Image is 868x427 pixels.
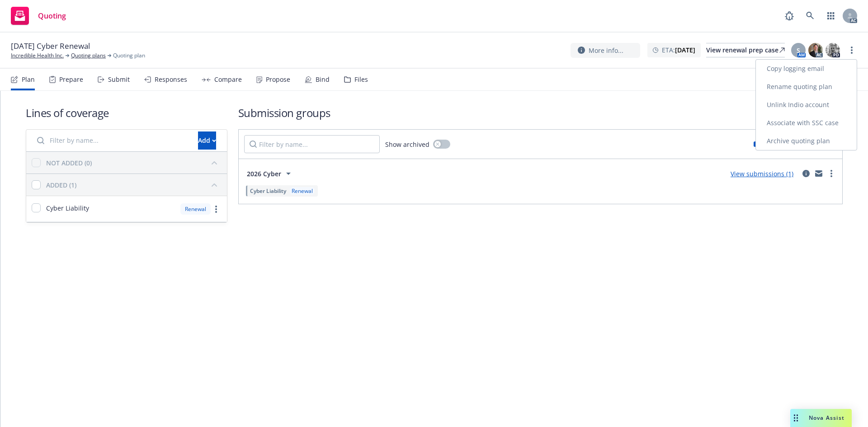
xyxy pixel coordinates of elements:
[731,169,793,178] a: View submissions (1)
[846,45,857,56] a: more
[797,46,800,55] span: S
[26,105,227,120] h1: Lines of coverage
[790,409,852,427] button: Nova Assist
[46,158,92,168] div: NOT ADDED (0)
[354,76,368,83] div: Files
[11,52,64,60] a: Incredible Health Inc.
[756,96,857,114] a: Unlink Indio account
[155,76,187,83] div: Responses
[808,43,823,57] img: photo
[266,76,290,83] div: Propose
[46,178,222,192] button: ADDED (1)
[809,414,844,422] span: Nova Assist
[826,43,840,57] img: photo
[706,43,785,57] a: View renewal prep case
[7,3,70,28] a: Quoting
[756,78,857,96] a: Rename quoting plan
[238,105,843,120] h1: Submission groups
[11,41,90,52] span: [DATE] Cyber Renewal
[38,12,66,19] span: Quoting
[211,204,222,215] a: more
[250,187,286,195] span: Cyber Liability
[198,132,216,149] div: Add
[59,76,83,83] div: Prepare
[754,140,795,148] div: Limits added
[822,7,840,25] a: Switch app
[198,131,216,150] button: Add
[756,114,857,132] a: Associate with SSC case
[801,7,819,25] a: Search
[571,43,640,58] button: More info...
[756,60,857,78] a: Copy logging email
[790,409,802,427] div: Drag to move
[108,76,130,83] div: Submit
[244,135,380,153] input: Filter by name...
[813,168,824,179] a: mail
[32,131,193,150] input: Filter by name...
[780,7,798,25] a: Report a Bug
[662,45,695,55] span: ETA :
[214,76,242,83] div: Compare
[71,52,106,60] a: Quoting plans
[46,155,222,170] button: NOT ADDED (0)
[801,168,811,179] a: circleInformation
[46,203,89,213] span: Cyber Liability
[756,132,857,150] a: Archive quoting plan
[385,140,429,149] span: Show archived
[316,76,330,83] div: Bind
[247,169,281,178] span: 2026 Cyber
[46,180,76,190] div: ADDED (1)
[826,168,837,179] a: more
[113,52,145,60] span: Quoting plan
[675,46,695,54] strong: [DATE]
[589,46,623,55] span: More info...
[180,203,211,215] div: Renewal
[290,187,315,195] div: Renewal
[244,164,297,183] button: 2026 Cyber
[22,76,35,83] div: Plan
